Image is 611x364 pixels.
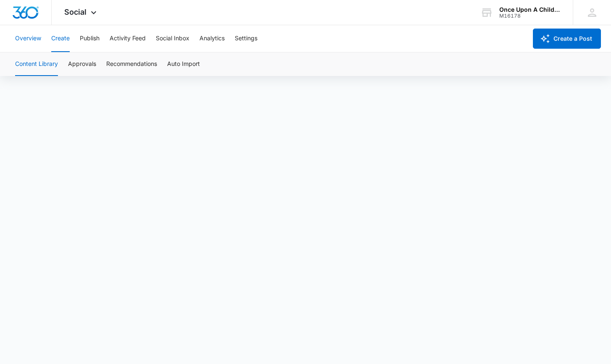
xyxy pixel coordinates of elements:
[106,52,157,76] button: Recommendations
[156,25,189,52] button: Social Inbox
[64,8,87,16] span: Social
[235,25,257,52] button: Settings
[15,52,58,76] button: Content Library
[15,25,41,52] button: Overview
[499,13,561,19] div: account id
[68,52,96,76] button: Approvals
[80,25,100,52] button: Publish
[110,25,146,52] button: Activity Feed
[199,25,225,52] button: Analytics
[499,6,561,13] div: account name
[167,52,200,76] button: Auto Import
[51,25,70,52] button: Create
[533,29,601,49] button: Create a Post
